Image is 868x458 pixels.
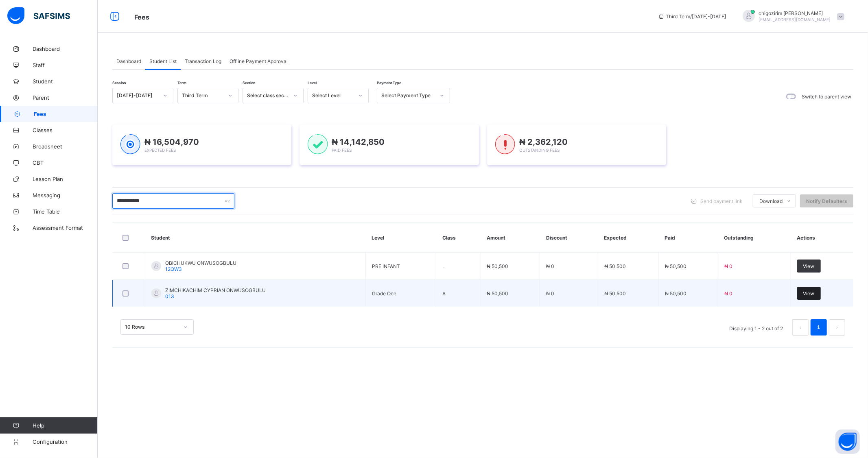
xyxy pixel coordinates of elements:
th: Amount [481,223,540,253]
span: OBICHUKWU ONWUSOGBULU [165,260,236,266]
span: Fees [34,111,98,117]
span: ZIMCHIKACHIM CYPRIAN ONWUSOGBULU [165,287,266,293]
th: Student [145,223,366,253]
img: outstanding-1.146d663e52f09953f639664a84e30106.svg [495,134,515,155]
span: Send payment link [700,198,743,204]
span: Student List [149,58,177,64]
img: expected-1.03dd87d44185fb6c27cc9b2570c10499.svg [120,134,140,155]
span: 12QW3 [165,266,182,272]
span: A [442,290,446,297]
span: Transaction Log [185,58,221,64]
span: View [803,263,815,269]
span: Broadsheet [33,143,98,150]
li: Displaying 1 - 2 out of 2 [723,319,789,336]
span: Parent [33,94,98,101]
span: Help [33,422,97,429]
img: paid-1.3eb1404cbcb1d3b736510a26bbfa3ccb.svg [308,134,328,155]
span: Term [177,81,186,85]
span: ₦ 50,500 [487,290,509,297]
th: Outstanding [718,223,791,253]
span: . [442,263,444,269]
span: chigozirim [PERSON_NAME] [759,10,831,16]
span: ₦ 0 [724,263,732,269]
label: Switch to parent view [802,94,851,100]
span: Dashboard [116,58,141,64]
div: [DATE]-[DATE] [117,93,158,99]
span: View [803,290,815,297]
button: prev page [792,319,809,336]
span: Fees [134,13,149,21]
span: Dashboard [33,46,98,52]
span: Offline Payment Approval [230,58,288,64]
li: 上一页 [792,319,809,336]
th: Level [365,223,436,253]
div: Select Payment Type [381,93,435,99]
span: ₦ 0 [546,263,554,269]
th: Discount [540,223,598,253]
span: ₦ 50,500 [487,263,509,269]
li: 1 [811,319,827,336]
span: session/term information [658,13,726,20]
span: Messaging [33,192,98,198]
span: ₦ 2,362,120 [519,137,568,147]
span: ₦ 50,500 [665,290,687,297]
button: Open asap [835,430,860,454]
div: Select class section [247,93,289,99]
li: 下一页 [829,319,845,336]
div: chigozirimuche-orji [735,10,848,23]
span: 013 [165,293,174,299]
span: ₦ 0 [546,290,554,297]
span: Outstanding Fees [519,148,560,153]
span: ₦ 0 [724,290,732,297]
span: Level [308,81,317,85]
th: Class [436,223,481,253]
span: CBT [33,159,98,166]
span: Staff [33,62,98,68]
span: [EMAIL_ADDRESS][DOMAIN_NAME] [759,17,831,22]
span: Section [243,81,255,85]
span: Student [33,78,98,85]
span: ₦ 50,500 [604,290,626,297]
span: Notify Defaulters [806,198,847,204]
span: Grade One [372,290,396,297]
span: Paid Fees [332,148,352,153]
th: Expected [598,223,658,253]
button: next page [829,319,845,336]
span: ₦ 16,504,970 [144,137,199,147]
span: Assessment Format [33,225,98,231]
span: Time Table [33,208,98,215]
th: Actions [791,223,853,253]
img: safsims [7,7,70,24]
span: Payment Type [377,81,401,85]
span: ₦ 50,500 [604,263,626,269]
div: 10 Rows [125,324,179,330]
span: Lesson Plan [33,176,98,182]
span: Download [759,198,783,204]
span: ₦ 14,142,850 [332,137,385,147]
span: PRE INFANT [372,263,400,269]
div: Select Level [312,93,354,99]
span: ₦ 50,500 [665,263,687,269]
span: Classes [33,127,98,133]
th: Paid [659,223,718,253]
a: 1 [815,322,822,333]
div: Third Term [182,93,223,99]
span: Configuration [33,438,97,445]
span: Expected Fees [144,148,176,153]
span: Session [112,81,126,85]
